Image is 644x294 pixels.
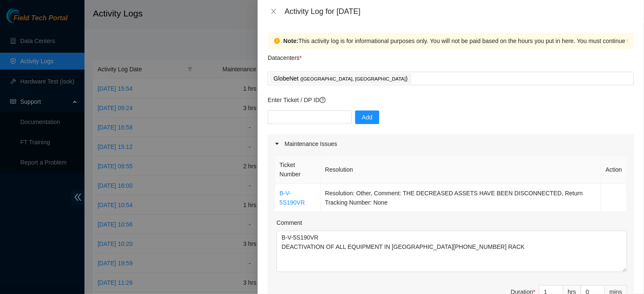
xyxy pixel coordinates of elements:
[277,231,627,272] textarea: Comment
[355,111,379,124] button: Add
[321,156,601,184] th: Resolution
[268,95,634,105] p: Enter Ticket / DP ID
[283,36,299,46] strong: Note:
[268,49,302,62] p: Datacenters
[320,97,326,103] span: question-circle
[275,156,321,184] th: Ticket Number
[268,8,280,16] button: Close
[277,218,302,227] label: Comment
[274,141,280,146] span: caret-right
[270,8,277,15] span: close
[274,38,280,44] span: exclamation-circle
[321,184,601,212] td: Resolution: Other, Comment: THE DECREASED ASSETS HAVE BEEN DISCONNECTED, Return Tracking Number: ...
[280,190,305,206] a: B-V-5S190VR
[601,156,627,184] th: Action
[285,7,634,16] div: Activity Log for [DATE]
[300,76,406,81] span: ( [GEOGRAPHIC_DATA], [GEOGRAPHIC_DATA]
[362,113,372,122] span: Add
[274,74,408,84] p: GlobeNet )
[268,134,634,154] div: Maintenance Issues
